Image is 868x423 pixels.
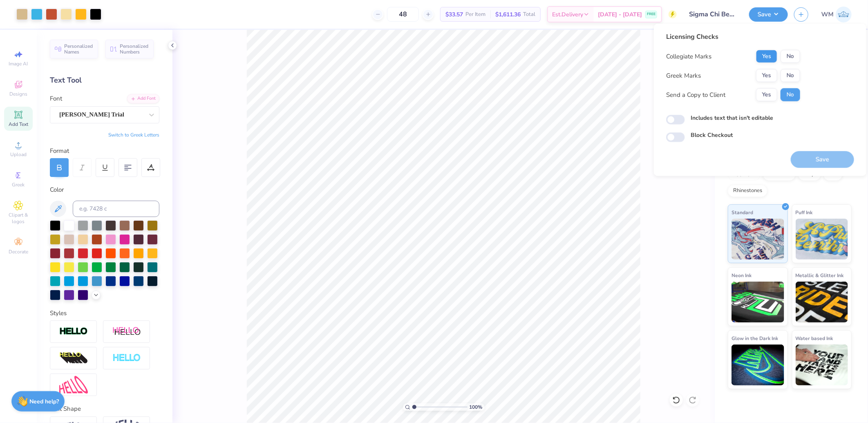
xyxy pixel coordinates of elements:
img: Standard [732,219,784,260]
div: Greek Marks [666,71,701,81]
span: Decorate [9,248,28,255]
span: FREE [647,11,655,17]
span: Glow in the Dark Ink [732,334,778,342]
img: Metallic & Glitter Ink [796,282,848,322]
img: 3d Illusion [59,352,88,365]
span: 100 % [470,403,483,411]
img: Glow in the Dark Ink [732,345,784,385]
div: Format [50,146,160,156]
input: e.g. 7428 c [73,201,159,217]
span: Greek [12,181,25,188]
span: Puff Ink [796,208,813,217]
img: Stroke [59,327,88,336]
div: Rhinestones [728,185,767,197]
span: Upload [10,151,27,158]
div: Text Tool [50,75,159,86]
span: Standard [732,208,753,217]
div: Collegiate Marks [666,52,711,61]
span: Designs [9,91,27,97]
button: No [781,50,800,63]
label: Block Checkout [691,131,733,139]
button: No [781,88,800,101]
span: [DATE] - [DATE] [598,10,642,19]
div: Color [50,185,159,195]
div: Add Font [127,94,159,103]
button: Switch to Greek Letters [108,132,159,138]
input: Untitled Design [683,6,743,22]
img: Wilfredo Manabat [836,7,852,22]
strong: Need help? [30,398,59,405]
div: Send a Copy to Client [666,90,725,100]
div: Styles [50,309,159,318]
span: Metallic & Glitter Ink [796,271,844,280]
span: Image AI [9,60,28,67]
span: Water based Ink [796,334,833,342]
span: Total [523,10,535,19]
span: WM [821,10,834,19]
img: Neon Ink [732,282,784,322]
input: – – [387,7,419,22]
label: Font [50,94,62,103]
span: Neon Ink [732,271,752,280]
span: Personalized Numbers [120,43,149,55]
span: Est. Delivery [552,10,583,19]
span: $1,611.36 [495,10,521,19]
img: Shadow [112,327,141,337]
img: Water based Ink [796,345,848,385]
div: Text Shape [50,404,159,414]
a: WM [821,7,852,22]
img: Free Distort [59,376,88,394]
label: Includes text that isn't editable [691,114,773,122]
img: Negative Space [112,354,141,363]
button: Save [749,7,788,22]
span: Add Text [9,121,28,128]
div: Licensing Checks [666,32,800,42]
button: No [781,69,800,82]
button: Yes [756,88,777,101]
img: Puff Ink [796,219,848,260]
span: Clipart & logos [4,212,33,225]
span: Per Item [465,10,485,19]
span: Personalized Names [64,43,93,55]
span: $33.57 [445,10,463,19]
button: Yes [756,50,777,63]
button: Yes [756,69,777,82]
